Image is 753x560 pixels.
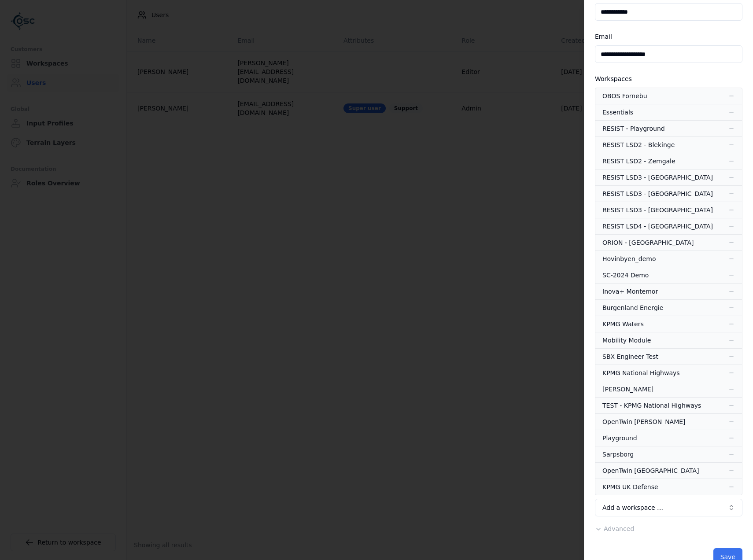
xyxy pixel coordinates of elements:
[602,140,675,149] div: RESIST LSD2 - Blekinge
[604,525,634,532] span: Advanced
[602,189,713,198] div: RESIST LSD3 - [GEOGRAPHIC_DATA]
[602,254,656,263] div: Hovinbyen_demo
[602,417,686,426] div: OpenTwin [PERSON_NAME]
[602,466,699,475] div: OpenTwin [GEOGRAPHIC_DATA]
[595,33,612,40] label: Email
[602,401,701,410] div: TEST - KPMG National Highways
[602,222,713,231] div: RESIST LSD4 - [GEOGRAPHIC_DATA]
[602,483,658,491] div: KPMG UK Defense
[602,157,675,166] div: RESIST LSD2 - Zemgale
[602,287,658,296] div: Inova+ Montemor
[602,352,658,361] div: SBX Engineer Test
[595,524,634,533] button: Advanced
[595,75,632,82] label: Workspaces
[602,124,665,133] div: RESIST - Playground
[602,108,633,117] div: Essentials
[602,173,713,182] div: RESIST LSD3 - [GEOGRAPHIC_DATA]
[602,336,651,345] div: Mobility Module
[602,271,649,280] div: SC-2024 Demo
[602,303,663,312] div: Burgenland Energie
[602,92,647,100] div: OBOS Fornebu
[602,434,637,442] div: Playground
[602,320,644,328] div: KPMG Waters
[602,238,694,247] div: ORION - [GEOGRAPHIC_DATA]
[602,450,634,459] div: Sarpsborg
[602,368,680,377] div: KPMG National Highways
[602,206,713,214] div: RESIST LSD3 - [GEOGRAPHIC_DATA]
[602,385,653,394] div: [PERSON_NAME]
[602,503,663,512] span: Add a workspace …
